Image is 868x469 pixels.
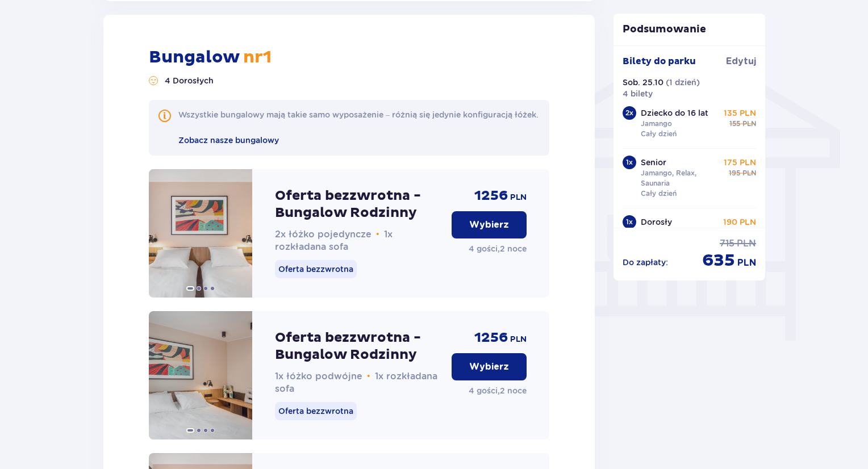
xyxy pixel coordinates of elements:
[623,257,668,268] p: Do zapłaty :
[723,216,756,228] p: 190 PLN
[275,187,443,221] p: Oferta bezzwrotna - Bungalow Rodzinny
[737,237,756,250] span: PLN
[702,250,735,271] span: 635
[275,402,357,420] p: Oferta bezzwrotna
[510,192,527,203] span: PLN
[726,55,756,68] span: Edytuj
[614,23,766,36] p: Podsumowanie
[623,88,653,99] p: 4 bilety
[275,371,362,382] span: 1x łóżko podwójne
[469,385,527,396] p: 4 gości , 2 noce
[178,136,279,145] span: Zobacz nasze bungalowy
[474,329,508,346] span: 1256
[641,157,666,168] p: Senior
[742,119,756,129] span: PLN
[165,75,214,86] p: 4 Dorosłych
[275,229,372,240] span: 2x łóżko pojedyncze
[737,257,756,269] span: PLN
[149,311,252,439] img: Oferta bezzwrotna - Bungalow Rodzinny
[469,243,527,254] p: 4 gości , 2 noce
[149,47,272,68] p: Bungalow
[729,119,740,129] span: 155
[666,77,700,88] p: ( 1 dzień )
[474,187,508,204] span: 1256
[623,77,663,88] p: Sob. 25.10
[724,157,756,168] p: 175 PLN
[729,168,740,178] span: 195
[720,237,735,250] span: 715
[623,156,636,169] div: 1 x
[469,361,509,373] p: Wybierz
[641,216,672,228] p: Dorosły
[239,47,272,68] span: nr 1
[178,109,539,120] div: Wszystkie bungalowy mają takie samo wyposażenie – różnią się jedynie konfiguracją łóżek.
[367,371,370,382] span: •
[469,219,509,231] p: Wybierz
[724,107,756,119] p: 135 PLN
[641,168,719,189] p: Jamango, Relax, Saunaria
[510,334,527,345] span: PLN
[149,169,252,298] img: Oferta bezzwrotna - Bungalow Rodzinny
[275,260,357,278] p: Oferta bezzwrotna
[452,211,527,238] button: Wybierz
[452,353,527,380] button: Wybierz
[641,119,672,129] p: Jamango
[376,229,379,240] span: •
[641,107,708,119] p: Dziecko do 16 lat
[742,168,756,178] span: PLN
[623,215,636,229] div: 1 x
[178,134,279,146] a: Zobacz nasze bungalowy
[641,129,677,139] p: Cały dzień
[623,55,696,68] p: Bilety do parku
[623,106,636,120] div: 2 x
[641,189,677,199] p: Cały dzień
[149,76,158,85] img: Liczba gości
[275,329,443,363] p: Oferta bezzwrotna - Bungalow Rodzinny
